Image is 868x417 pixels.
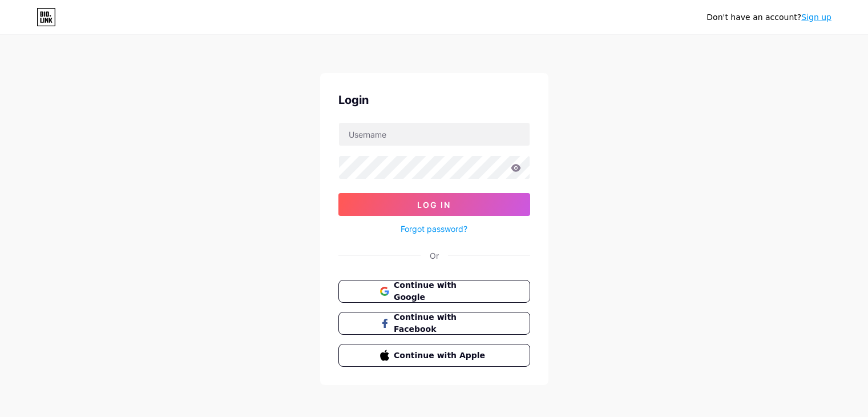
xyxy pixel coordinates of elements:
[338,193,530,216] button: Log In
[401,223,467,235] a: Forgot password?
[338,344,530,367] button: Continue with Apple
[338,312,530,335] button: Continue with Facebook
[417,200,451,210] span: Log In
[338,280,530,303] button: Continue with Google
[430,250,439,262] div: Or
[338,91,530,109] div: Login
[394,311,488,335] span: Continue with Facebook
[339,123,530,146] input: Username
[394,350,488,362] span: Continue with Apple
[394,279,488,303] span: Continue with Google
[801,13,831,22] a: Sign up
[706,11,831,23] div: Don't have an account?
